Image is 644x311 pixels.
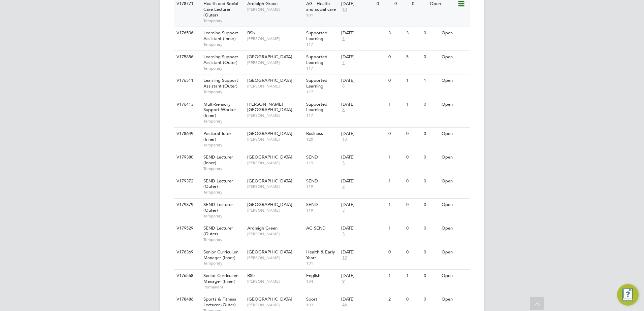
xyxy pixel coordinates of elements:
div: 0 [405,175,422,187]
span: Sport [306,296,317,302]
span: [PERSON_NAME] [247,60,303,65]
div: Open [440,128,469,140]
div: 1 [405,74,422,87]
span: SEND [306,178,318,184]
span: 117 [306,42,338,47]
div: 2 [387,293,404,306]
span: [PERSON_NAME] [247,184,303,189]
span: Learning Support Assistant (Inner) [203,30,238,41]
span: Supported Learning [306,54,327,65]
div: 1 [387,222,404,235]
div: Open [440,293,469,306]
span: Supported Learning [306,77,327,89]
span: SEND Lecturer (Inner) [203,154,233,166]
div: 0 [422,270,440,282]
span: 46 [341,302,348,308]
span: [PERSON_NAME] [247,302,303,308]
div: 0 [405,128,422,140]
span: AG SEND [306,225,326,231]
span: Temporary [203,261,244,266]
span: 3 [341,107,346,113]
div: 0 [387,128,404,140]
div: 0 [422,98,440,111]
span: [PERSON_NAME] [247,113,303,118]
span: SEND Lecturer (Outer) [203,202,233,213]
span: Temporary [203,166,244,171]
div: 1 [387,175,404,187]
div: 0 [422,293,440,306]
div: 1 [387,151,404,164]
div: 1 [422,74,440,87]
span: 119 [306,208,338,213]
div: [DATE] [341,154,385,160]
div: [DATE] [341,1,373,7]
div: 0 [422,199,440,211]
span: Permanent [203,284,244,290]
div: V178649 [175,128,198,140]
span: 3 [341,160,346,166]
div: Open [440,151,469,164]
span: [PERSON_NAME] [247,160,303,166]
div: [DATE] [341,249,385,255]
div: 0 [387,51,404,63]
span: [PERSON_NAME] [247,279,303,284]
span: 4 [341,36,346,42]
span: [GEOGRAPHIC_DATA] [247,296,292,302]
span: Temporary [203,142,244,148]
div: 0 [422,51,440,63]
div: 3 [405,27,422,39]
span: 12 [341,255,348,261]
span: Temporary [203,89,244,95]
span: English [306,273,320,278]
div: [DATE] [341,297,385,302]
div: [DATE] [341,102,385,107]
span: [GEOGRAPHIC_DATA] [247,154,292,160]
span: Temporary [203,42,244,47]
span: [PERSON_NAME] [247,137,303,142]
div: Open [440,270,469,282]
span: SEND [306,202,318,207]
span: [GEOGRAPHIC_DATA] [247,54,292,60]
button: Engage Resource Center [617,284,639,306]
span: Temporary [203,66,244,71]
span: 101 [306,12,338,18]
span: Temporary [203,237,244,242]
span: [PERSON_NAME] [247,36,303,41]
span: Senior Curriculum Manager (Inner) [203,273,238,284]
div: Open [440,175,469,187]
span: [PERSON_NAME] [247,7,303,12]
div: V176568 [175,270,198,282]
span: SEND Lecturer (Outer) [203,178,233,189]
div: V178486 [175,293,198,306]
div: [DATE] [341,78,385,83]
div: V176511 [175,74,198,87]
span: [GEOGRAPHIC_DATA] [247,77,292,83]
div: V176369 [175,246,198,258]
span: [GEOGRAPHIC_DATA] [247,202,292,207]
div: [DATE] [341,178,385,184]
div: 1 [405,270,422,282]
div: Open [440,199,469,211]
span: [GEOGRAPHIC_DATA] [247,131,292,136]
span: [PERSON_NAME] [247,255,303,261]
div: 0 [422,222,440,235]
div: 0 [422,128,440,140]
div: Open [440,74,469,87]
span: Supported Learning [306,30,327,41]
span: 10 [341,137,348,142]
span: 117 [306,66,338,71]
span: Temporary [203,18,244,24]
div: V179380 [175,151,198,164]
div: Open [440,222,469,235]
span: Temporary [203,189,244,195]
div: 0 [387,246,404,258]
div: Open [440,51,469,63]
div: 0 [405,151,422,164]
span: BSix [247,273,256,278]
span: 10 [341,7,348,12]
span: 3 [341,184,346,189]
span: SEND Lecturer (Outer) [203,225,233,237]
span: 8 [341,83,346,89]
span: [PERSON_NAME] [247,83,303,89]
span: 119 [306,160,338,166]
